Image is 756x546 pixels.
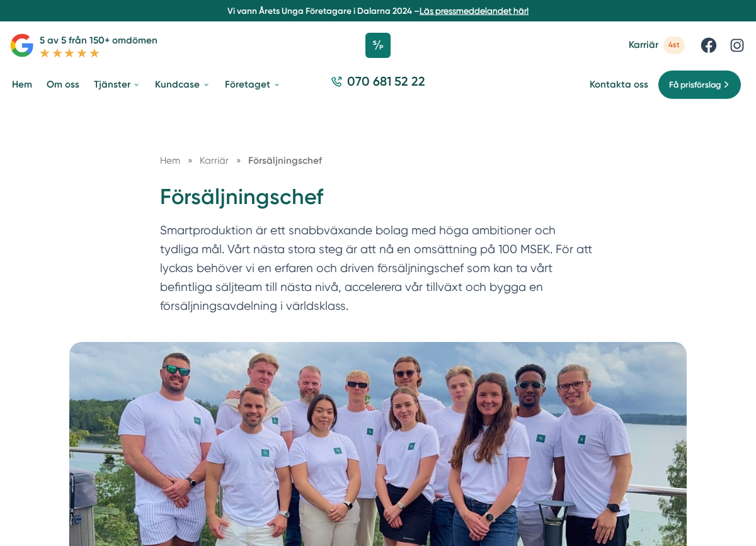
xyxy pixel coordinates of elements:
span: Få prisförslag [669,78,721,91]
p: Smartproduktion är ett snabbväxande bolag med höga ambitioner och tydliga mål. Vårt nästa stora s... [160,221,596,321]
a: Tjänster [91,69,143,101]
span: » [188,153,192,168]
a: Karriär 4st [629,37,685,54]
h1: Försäljningschef [160,183,596,221]
a: Företaget [222,69,283,101]
a: Hem [160,155,180,166]
nav: Breadcrumb [160,153,596,168]
span: 4st [663,37,685,54]
a: Hem [9,69,35,101]
a: Kontakta oss [590,79,648,91]
a: Få prisförslag [658,70,742,100]
span: 070 681 52 22 [347,73,425,91]
a: Karriär [200,155,231,166]
span: » [236,153,241,168]
p: Vi vann Årets Unga Företagare i Dalarna 2024 – [5,5,752,17]
a: Försäljningschef [248,155,322,166]
a: Läs pressmeddelandet här! [420,6,529,16]
a: Kundcase [152,69,212,101]
a: Om oss [44,69,82,101]
a: 070 681 52 22 [326,73,430,97]
span: Karriär [200,155,229,166]
p: 5 av 5 från 150+ omdömen [40,33,157,48]
span: Karriär [629,39,658,51]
